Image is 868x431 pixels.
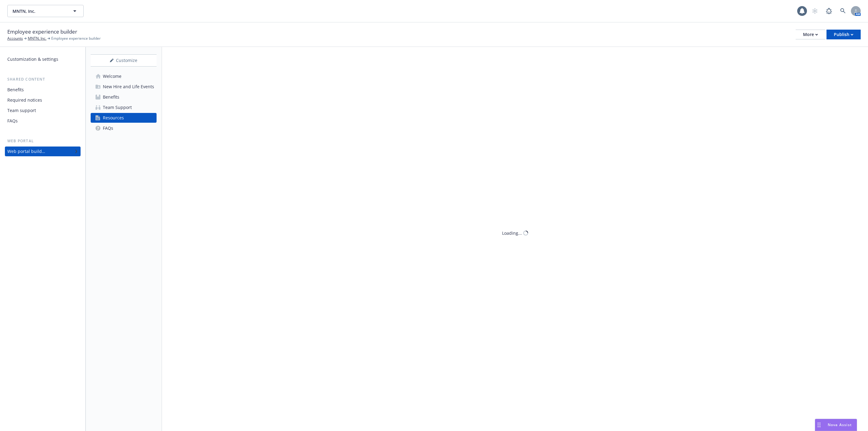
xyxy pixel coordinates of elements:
[815,419,857,431] button: Nova Assist
[826,30,861,39] button: Publish
[91,71,157,81] a: Welcome
[91,55,157,66] div: Customize
[5,147,81,156] a: Web portal builder
[823,5,835,17] a: Report a Bug
[502,230,522,236] div: Loading...
[7,85,24,95] div: Benefits
[7,36,23,41] a: Accounts
[28,36,46,41] a: MNTN, Inc.
[7,147,45,156] div: Web portal builder
[5,54,81,64] a: Customization & settings
[815,419,823,431] div: Drag to move
[91,54,157,67] button: Customize
[7,5,84,17] button: MNTN, Inc.
[5,106,81,115] a: Team support
[5,76,81,82] div: Shared content
[91,82,157,92] a: New Hire and Life Events
[103,113,124,123] div: Resources
[5,85,81,95] a: Benefits
[91,123,157,133] a: FAQs
[7,106,36,115] div: Team support
[91,113,157,123] a: Resources
[796,30,825,39] button: More
[103,123,113,133] div: FAQs
[7,28,77,36] span: Employee experience builder
[837,5,849,17] a: Search
[809,5,821,17] a: Start snowing
[7,116,18,126] div: FAQs
[5,138,81,144] div: Web portal
[834,30,853,39] div: Publish
[7,95,42,105] div: Required notices
[103,82,154,92] div: New Hire and Life Events
[5,116,81,126] a: FAQs
[5,95,81,105] a: Required notices
[828,422,852,427] span: Nova Assist
[91,92,157,102] a: Benefits
[103,103,132,112] div: Team Support
[803,30,818,39] div: More
[91,103,157,112] a: Team Support
[13,8,65,14] span: MNTN, Inc.
[103,71,121,81] div: Welcome
[7,54,58,64] div: Customization & settings
[103,92,119,102] div: Benefits
[51,36,101,41] span: Employee experience builder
